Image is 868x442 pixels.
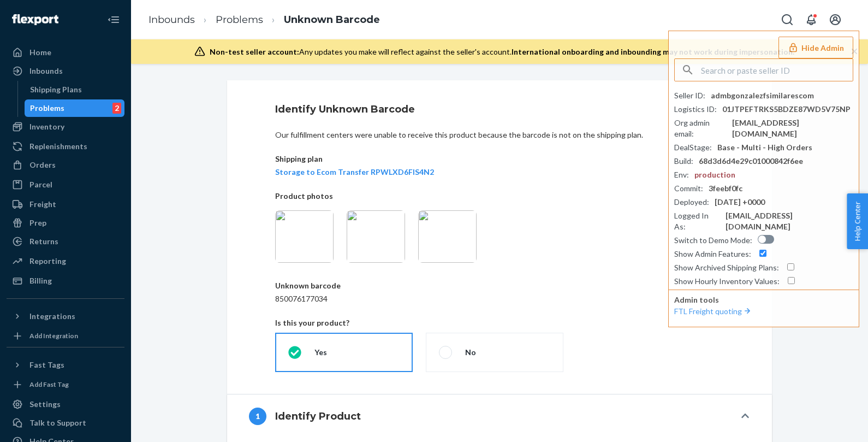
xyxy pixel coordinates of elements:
a: Orders [7,156,124,174]
img: 5d9a47da-67a2-4512-8f80-a3928ac04611.jpg [275,210,334,263]
img: a2f578ed-f4ff-454e-94b3-3e462c873d11.jpg [347,210,405,263]
div: Logistics ID : [674,104,717,115]
div: Deployed : [674,197,709,208]
div: Show Hourly Inventory Values : [674,276,780,287]
iframe: Opens a widget where you can chat to one of our agents [797,409,857,437]
div: [DATE] +0000 [715,197,765,208]
a: Prep [7,214,124,232]
div: Any updates you make will reflect against the seller's account. [210,46,794,57]
button: Talk to Support [7,414,124,432]
a: Parcel [7,176,124,193]
div: Inbounds [29,66,63,76]
div: 01JTPEFTRKS5BDZE87WD5V75NP [722,104,851,115]
div: Add Fast Tag [29,380,69,389]
button: Open Search Box [776,9,798,31]
a: Settings [7,396,124,413]
div: Settings [29,399,61,410]
ol: breadcrumbs [140,4,389,36]
div: Replenishments [29,141,87,152]
a: Storage to Ecom Transfer RPWLXD6FIS4N2 [275,167,724,178]
p: 850076177034 [275,293,724,304]
button: Open notifications [800,9,822,31]
a: FTL Freight quoting [674,307,753,316]
div: [EMAIL_ADDRESS][DOMAIN_NAME] [732,117,853,139]
div: Show Archived Shipping Plans : [674,262,779,273]
a: Problems2 [25,99,125,117]
div: [EMAIL_ADDRESS][DOMAIN_NAME] [726,210,853,232]
div: 1 [249,408,266,425]
span: Non-test seller account: [210,47,299,56]
div: Talk to Support [29,417,86,428]
div: Switch to Demo Mode : [674,235,752,246]
div: Parcel [29,179,52,190]
button: 1Identify Product [227,394,772,438]
a: Replenishments [7,138,124,155]
button: Hide Admin [778,37,853,58]
button: Fast Tags [7,356,124,374]
a: Home [7,44,124,61]
div: Orders [29,160,56,170]
p: Our fulfillment centers were unable to receive this product because the barcode is not on the shi... [275,129,724,140]
p: Unknown barcode [275,280,724,291]
div: Home [29,47,51,58]
h4: Identify Product [275,409,361,423]
p: Shipping plan [275,154,724,164]
div: Yes [314,347,327,358]
a: Add Integration [7,329,124,343]
div: Integrations [29,311,75,322]
div: 3feebf0fc [709,183,742,194]
div: Shipping Plans [30,84,82,95]
div: Reporting [29,256,66,267]
a: Add Fast Tag [7,378,124,391]
div: DealStage : [674,142,712,153]
div: Prep [29,217,46,228]
p: Admin tools [674,294,853,305]
div: Fast Tags [29,360,64,370]
div: Build : [674,156,693,167]
div: Seller ID : [674,90,705,101]
a: Unknown Barcode [284,14,380,26]
div: Returns [29,236,58,247]
a: Shipping Plans [25,81,125,98]
h1: Identify Unknown Barcode [275,102,724,116]
a: Inbounds [7,62,124,80]
div: Problems [30,103,64,114]
a: Billing [7,272,124,290]
img: Flexport logo [12,14,58,25]
a: Reporting [7,252,124,270]
a: Inventory [7,118,124,135]
a: Returns [7,233,124,250]
a: Problems [216,14,263,26]
div: production [694,169,735,180]
button: Integrations [7,308,124,325]
span: International onboarding and inbounding may not work during impersonation. [512,47,794,56]
div: Logged In As : [674,210,720,232]
img: 33b7b576-0a80-4a18-9aa7-152329621e9c.jpg [418,210,477,263]
button: Close Navigation [103,9,124,31]
a: Freight [7,196,124,213]
div: No [465,347,476,358]
div: Billing [29,275,52,286]
div: Commit : [674,183,703,194]
div: admbgonzalezfsimilarescom [711,90,814,101]
input: Search or paste seller ID [701,59,853,81]
div: Show Admin Features : [674,249,751,260]
p: Product photos [275,191,724,202]
div: Base - Multi - High Orders [717,142,812,153]
button: Help Center [847,193,868,249]
div: Freight [29,199,56,210]
button: Open account menu [824,9,846,31]
a: Inbounds [148,14,195,26]
div: Env : [674,169,689,180]
div: Inventory [29,121,64,132]
div: 2 [112,103,121,114]
div: Org admin email : [674,117,727,139]
div: Add Integration [29,331,78,340]
div: 68d3d6d4e29c01000842f6ee [699,156,803,167]
p: Is this your product? [275,317,724,328]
